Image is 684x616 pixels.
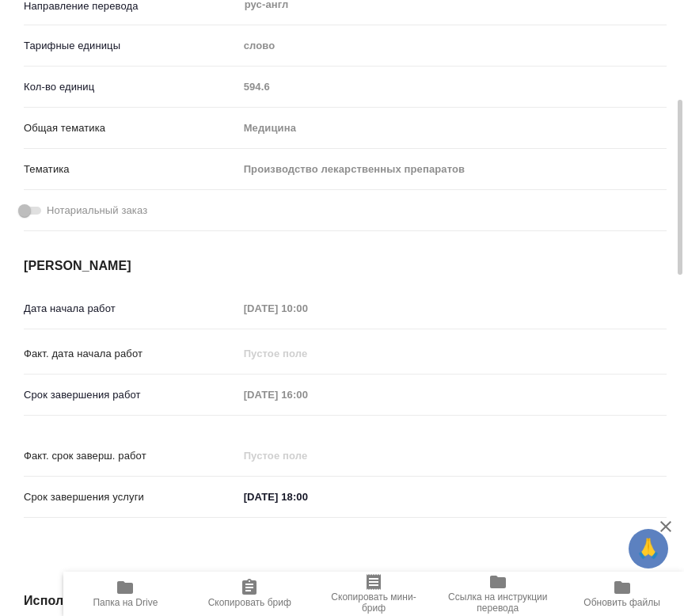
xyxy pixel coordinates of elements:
[435,572,560,616] button: Ссылка на инструкции перевода
[208,597,291,608] span: Скопировать бриф
[93,597,158,608] span: Папка на Drive
[312,572,436,616] button: Скопировать мини-бриф
[24,162,238,177] p: Тематика
[24,301,238,317] p: Дата начала работ
[238,485,377,508] input: ✎ Введи что-нибудь
[24,387,238,403] p: Срок завершения работ
[560,572,684,616] button: Обновить файлы
[238,383,377,406] input: Пустое поле
[321,591,427,614] span: Скопировать мини-бриф
[63,572,188,616] button: Папка на Drive
[238,444,377,467] input: Пустое поле
[635,532,662,565] span: 🙏
[445,591,550,614] span: Ссылка на инструкции перевода
[24,591,667,610] h4: Исполнители
[629,529,668,568] button: 🙏
[238,32,667,59] div: слово
[238,115,667,142] div: Медицина
[24,79,238,95] p: Кол-во единиц
[24,257,667,276] h4: [PERSON_NAME]
[583,597,660,608] span: Обновить файлы
[24,120,238,136] p: Общая тематика
[238,75,667,98] input: Пустое поле
[47,203,147,219] span: Нотариальный заказ
[238,297,377,320] input: Пустое поле
[24,489,238,505] p: Срок завершения услуги
[24,38,238,54] p: Тарифные единицы
[24,346,238,362] p: Факт. дата начала работ
[188,572,312,616] button: Скопировать бриф
[24,448,238,464] p: Факт. срок заверш. работ
[238,156,667,183] div: Производство лекарственных препаратов
[238,342,377,365] input: Пустое поле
